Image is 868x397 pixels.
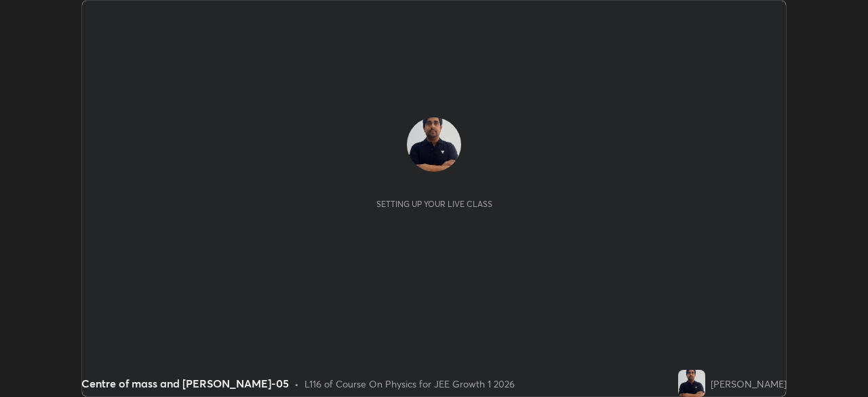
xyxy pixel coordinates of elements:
[81,375,289,392] div: Centre of mass and [PERSON_NAME]-05
[678,370,705,397] img: 7ef12e9526204b6db105cf6f6d810fe9.jpg
[407,117,461,172] img: 7ef12e9526204b6db105cf6f6d810fe9.jpg
[711,377,787,391] div: [PERSON_NAME]
[376,199,492,209] div: Setting up your live class
[294,377,299,391] div: •
[304,377,515,391] div: L116 of Course On Physics for JEE Growth 1 2026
